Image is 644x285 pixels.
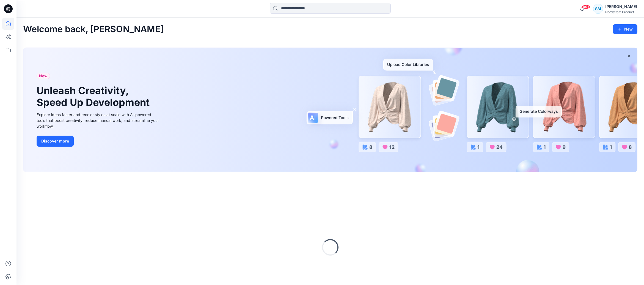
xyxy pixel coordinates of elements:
div: [PERSON_NAME] [605,3,637,10]
span: 99+ [582,5,590,9]
div: SM [593,4,603,14]
h2: Welcome back, [PERSON_NAME] [23,24,164,34]
h1: Unleash Creativity, Speed Up Development [37,85,152,108]
button: New [613,24,637,34]
a: Discover more [37,136,160,147]
button: Discover more [37,136,74,147]
span: New [39,73,48,79]
div: Explore ideas faster and recolor styles at scale with AI-powered tools that boost creativity, red... [37,112,160,129]
div: Nordstrom Product... [605,10,637,14]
